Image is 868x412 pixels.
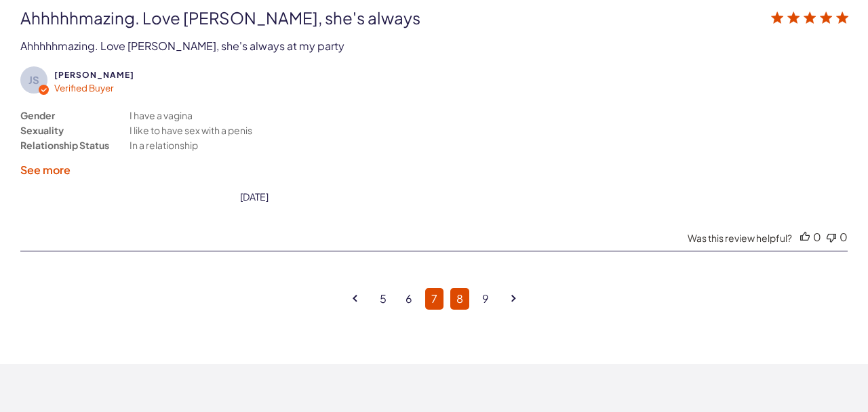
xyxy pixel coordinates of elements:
[827,230,836,244] div: Vote down
[20,108,55,123] div: Gender
[54,82,114,94] span: Verified Buyer
[399,288,418,310] a: Goto Page 6
[688,232,792,244] div: Was this review helpful?
[476,288,495,310] a: Goto Page 9
[28,73,39,86] text: JS
[20,123,64,138] div: Sexuality
[54,70,134,80] span: Jolene S.
[374,288,393,310] a: Goto Page 5
[20,39,344,53] div: Ahhhhhmazing. Love [PERSON_NAME], she's always at my party
[130,138,198,152] div: In a relationship
[20,163,71,177] label: See more
[130,108,193,123] div: I have a vagina
[813,230,821,244] div: 0
[240,190,269,203] div: [DATE]
[800,230,810,244] div: Vote up
[20,7,682,28] div: Ahhhhhmazing. Love [PERSON_NAME], she's always
[130,123,252,138] div: I like to have sex with a penis
[347,285,363,313] a: Goto previous page
[505,285,522,313] a: Goto next page
[425,288,443,310] a: Page 7
[450,288,469,310] a: Goto Page 8
[840,230,848,244] div: 0
[20,138,109,152] div: Relationship Status
[240,190,269,203] div: date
